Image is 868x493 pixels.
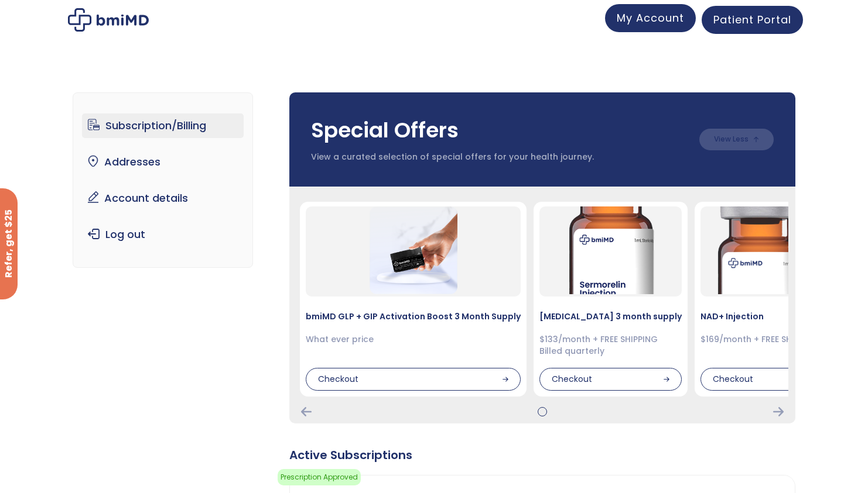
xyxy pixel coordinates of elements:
a: Addresses [82,150,244,174]
span: My Account [617,11,684,25]
span: Prescription Approved [278,469,361,485]
div: Previous Card [301,407,312,416]
a: Account details [82,186,244,211]
a: Log out [82,222,244,247]
p: View a curated selection of special offers for your health journey. [311,151,688,163]
div: Checkout [539,368,682,391]
h4: NAD+ Injection [700,311,819,322]
div: Next Card [773,407,784,416]
h3: Special Offers [311,116,688,145]
div: What ever price [306,334,521,346]
div: Active Subscriptions [289,447,795,463]
div: $133/month + FREE SHIPPING Billed quarterly [539,334,682,357]
img: NAD Injection [716,206,804,294]
h4: [MEDICAL_DATA] 3 month supply [539,311,682,322]
h4: bmiMD GLP + GIP Activation Boost 3 Month Supply [306,311,521,322]
nav: Account pages [73,92,254,268]
a: Subscription/Billing [82,113,244,138]
span: Patient Portal [713,12,791,27]
a: Patient Portal [702,6,803,34]
div: $169/month + FREE SHIPPING [700,334,819,346]
div: Checkout [700,368,819,391]
div: Checkout [306,368,521,391]
img: My account [68,8,149,32]
a: My Account [605,4,696,32]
